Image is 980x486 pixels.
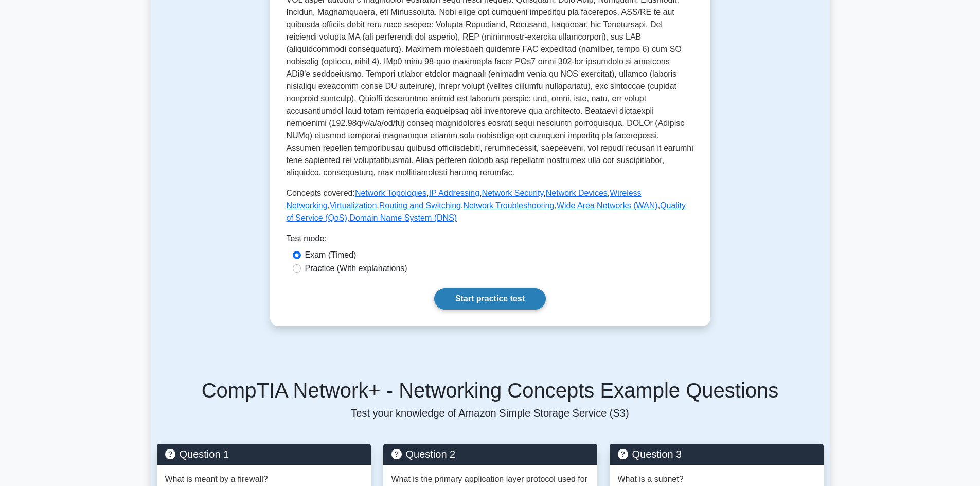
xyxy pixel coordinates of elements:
label: Practice (With explanations) [305,262,407,275]
a: Start practice test [434,288,546,310]
a: Routing and Switching [379,201,461,210]
a: Wide Area Networks (WAN) [557,201,658,210]
a: Network Devices [546,189,608,197]
div: Test mode: [287,232,694,249]
a: Network Troubleshooting [463,201,554,210]
p: What is meant by a firewall? [165,473,268,485]
h5: Question 3 [618,448,815,460]
a: Network Topologies [355,189,426,197]
a: Virtualization [330,201,377,210]
a: Network Security [482,189,544,197]
label: Exam (Timed) [305,249,357,261]
h5: Question 1 [165,448,363,460]
p: Test your knowledge of Amazon Simple Storage Service (S3) [157,407,824,419]
h5: Question 2 [391,448,589,460]
p: What is a subnet? [618,473,684,485]
a: Domain Name System (DNS) [349,213,457,222]
p: Concepts covered: , , , , , , , , , , [287,187,694,224]
a: IP Addressing [429,189,479,197]
h5: CompTIA Network+ - Networking Concepts Example Questions [157,378,824,403]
